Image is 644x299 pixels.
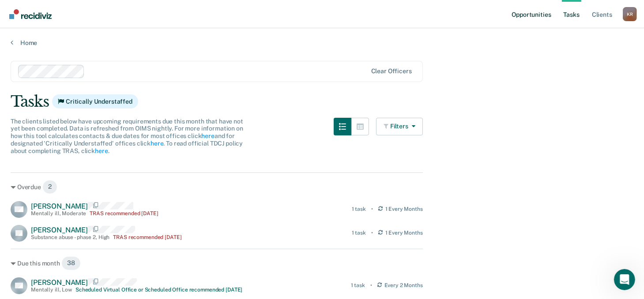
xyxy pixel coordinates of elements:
div: Due this month 38 [11,256,423,270]
a: Home [11,39,633,47]
span: 1 Every Months [385,230,423,236]
a: here [95,147,108,154]
span: [PERSON_NAME] [31,226,88,234]
div: 1 task [351,282,365,288]
div: Substance abuse - phase 2 , High [31,234,109,240]
div: Scheduled Virtual Office or Scheduled Office recommended [DATE] [75,287,242,293]
img: Recidiviz [9,9,52,19]
span: [PERSON_NAME] [31,278,88,287]
button: Profile dropdown button [623,7,637,21]
div: 1 task [352,230,366,236]
div: Mentally ill , Moderate [31,210,86,217]
div: TRAS recommended [DATE] [113,234,181,240]
a: here [201,132,214,139]
span: [PERSON_NAME] [31,202,88,210]
span: Every 2 Months [384,282,423,288]
span: The clients listed below have upcoming requirements due this month that have not yet been complet... [11,118,243,154]
div: Clear officers [371,67,412,75]
span: 1 Every Months [385,206,423,212]
div: TRAS recommended [DATE] [90,210,158,217]
div: 1 task [352,206,366,212]
div: Tasks [11,93,633,111]
button: Filters [376,118,423,135]
div: • [371,206,373,212]
div: K R [623,7,637,21]
span: 2 [42,180,57,194]
iframe: Intercom live chat [614,269,635,290]
a: here [151,140,163,147]
div: Mentally ill , Low [31,287,72,293]
div: • [371,230,373,236]
div: Overdue 2 [11,180,423,194]
span: Critically Understaffed [52,94,138,108]
span: 38 [61,256,81,270]
div: • [370,282,372,288]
